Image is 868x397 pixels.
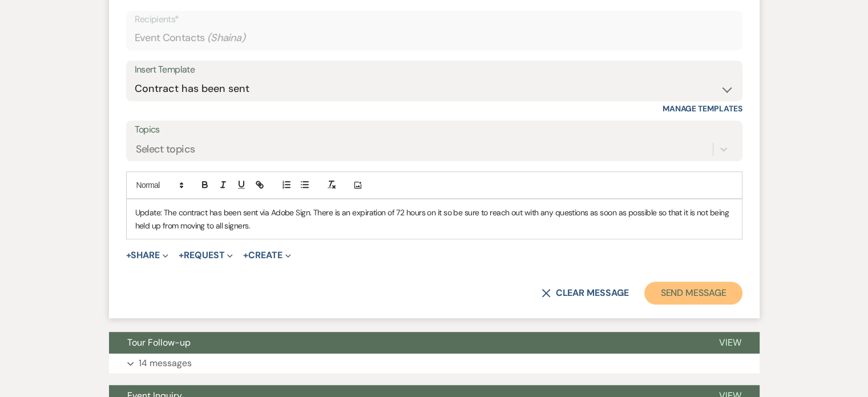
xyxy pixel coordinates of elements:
[109,332,701,354] button: Tour Follow-up
[109,354,760,373] button: 14 messages
[139,356,192,371] p: 14 messages
[644,282,742,304] button: Send Message
[127,336,191,348] span: Tour Follow-up
[136,142,195,157] div: Select topics
[207,30,246,46] span: ( Shaina )
[243,251,290,260] button: Create
[179,251,233,260] button: Request
[701,332,760,354] button: View
[243,251,248,260] span: +
[135,122,734,138] label: Topics
[719,336,741,348] span: View
[126,251,169,260] button: Share
[135,62,734,78] div: Insert Template
[135,27,734,49] div: Event Contacts
[663,103,742,114] a: Manage Templates
[135,207,731,230] span: Update: The contract has been sent via Adobe Sign. There is an expiration of 72 hours on it so be...
[135,12,734,27] p: Recipients*
[179,251,184,260] span: +
[126,251,131,260] span: +
[542,288,628,298] button: Clear message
